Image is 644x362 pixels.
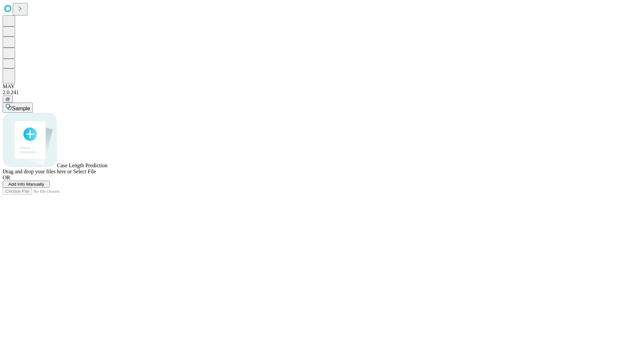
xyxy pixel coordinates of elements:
span: Case Length Prediction [57,163,107,168]
button: Add Info Manually [3,181,50,188]
span: OR [3,175,10,180]
span: Sample [12,106,30,111]
span: Select File [73,169,96,174]
button: Sample [3,103,33,113]
div: MAY [3,83,641,89]
div: 2.0.241 [3,89,641,96]
span: Add Info Manually [8,182,44,187]
span: Drag and drop your files here or [3,169,72,174]
button: @ [3,96,13,103]
span: @ [5,97,10,102]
